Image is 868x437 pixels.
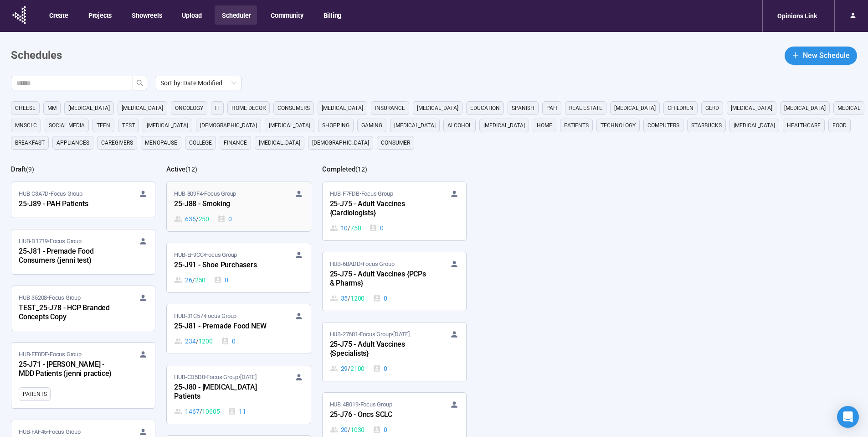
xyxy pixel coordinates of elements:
[15,138,45,147] span: breakfast
[350,425,365,435] span: 1030
[175,104,203,113] span: oncology
[19,302,119,323] div: TEST_25-J78 - HCP Branded Concepts Copy
[348,293,350,303] span: /
[101,138,133,147] span: caregivers
[330,198,430,219] div: 25-J75 - Adult Vaccines {Cardiologists}
[224,138,247,147] span: finance
[11,343,155,408] a: HUB-FF0DE•Focus Group25-J71 - [PERSON_NAME] - MDD Patients (jenni practice)Patients
[323,323,466,381] a: HUB-27681•Focus Group•[DATE]25-J75 - Adult Vaccines {Specialists}29 / 21000
[175,5,208,25] button: Upload
[174,336,212,346] div: 234
[330,223,361,233] div: 10
[97,121,110,130] span: Teen
[483,121,525,130] span: [MEDICAL_DATA]
[350,293,365,303] span: 1200
[394,121,436,130] span: [MEDICAL_DATA]
[221,336,236,346] div: 0
[832,121,847,130] span: Food
[19,189,82,198] span: HUB-C3A7D • Focus Group
[147,121,188,130] span: [MEDICAL_DATA]
[601,121,636,130] span: technology
[330,409,430,421] div: 25-J76 - Oncs SCLC
[330,339,430,360] div: 25-J75 - Adult Vaccines {Specialists}
[784,104,826,113] span: [MEDICAL_DATA]
[361,121,382,130] span: gaming
[19,427,81,437] span: HUB-FAF45 • Focus Group
[259,138,300,147] span: [MEDICAL_DATA]
[15,104,36,113] span: cheese
[19,293,81,302] span: HUB-35208 • Focus Group
[167,365,310,424] a: HUB-CD5D0•Focus Group•[DATE]25-J80 - [MEDICAL_DATA] Patients1467 / 1060511
[447,121,472,130] span: alcohol
[350,223,361,233] span: 750
[792,52,799,59] span: plus
[189,138,212,147] span: college
[215,104,220,113] span: it
[174,250,237,260] span: HUB-EF9CC • Focus Group
[322,165,355,173] h2: Completed
[240,374,257,380] time: [DATE]
[316,5,348,25] button: Billing
[42,5,75,25] button: Create
[11,286,155,331] a: HUB-35208•Focus GroupTEST_25-J78 - HCP Branded Concepts Copy
[330,189,393,198] span: HUB-F7FDB • Focus Group
[196,336,199,346] span: /
[348,364,350,374] span: /
[393,331,410,338] time: [DATE]
[375,104,405,113] span: Insurance
[200,121,257,130] span: [DEMOGRAPHIC_DATA]
[263,5,309,25] button: Community
[647,121,679,130] span: computers
[185,166,197,173] span: ( 12 )
[174,406,220,416] div: 1467
[19,246,119,267] div: 25-J81 - Premade Food Consumers (jenni test)
[11,165,26,173] h2: Draft
[81,5,118,25] button: Projects
[803,50,850,61] span: New Schedule
[217,214,232,224] div: 0
[49,121,85,130] span: social media
[330,364,365,374] div: 29
[417,104,458,113] span: [MEDICAL_DATA]
[837,406,859,428] div: Open Intercom Messenger
[167,182,310,231] a: HUB-809F4•Focus Group25-J88 - Smoking636 / 2500
[174,189,236,198] span: HUB-809F4 • Focus Group
[136,79,144,87] span: search
[837,104,860,113] span: medical
[133,76,147,90] button: search
[68,104,110,113] span: [MEDICAL_DATA]
[691,121,722,130] span: starbucks
[11,229,155,274] a: HUB-D1719•Focus Group25-J81 - Premade Food Consumers (jenni test)
[26,166,34,173] span: ( 9 )
[160,76,236,90] span: Sort by: Date Modified
[734,121,775,130] span: [MEDICAL_DATA]
[215,5,257,25] button: Scheduler
[381,138,410,147] span: consumer
[122,104,163,113] span: [MEDICAL_DATA]
[174,214,209,224] div: 636
[11,182,155,218] a: HUB-C3A7D•Focus Group25-J89 - PAH Patients
[199,214,209,224] span: 250
[192,275,195,285] span: /
[330,425,365,435] div: 20
[199,336,213,346] span: 1200
[19,237,82,246] span: HUB-D1719 • Focus Group
[174,260,274,271] div: 25-J91 - Shoe Purchasers
[322,104,363,113] span: [MEDICAL_DATA]
[330,400,392,409] span: HUB-4B019 • Focus Group
[124,5,168,25] button: Showreels
[322,121,349,130] span: shopping
[369,223,384,233] div: 0
[167,304,310,354] a: HUB-31C57•Focus Group25-J81 - Premade Food NEW234 / 12000
[330,293,365,303] div: 35
[200,406,202,416] span: /
[330,260,395,269] span: HUB-6BADD • Focus Group
[277,104,310,113] span: consumers
[166,165,185,173] h2: Active
[47,104,56,113] span: MM
[668,104,693,113] span: children
[330,269,430,290] div: 25-J75 - Adult Vaccines {PCPs & Pharms}
[174,198,274,210] div: 25-J88 - Smoking
[231,104,266,113] span: home decor
[11,47,62,64] h1: Schedules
